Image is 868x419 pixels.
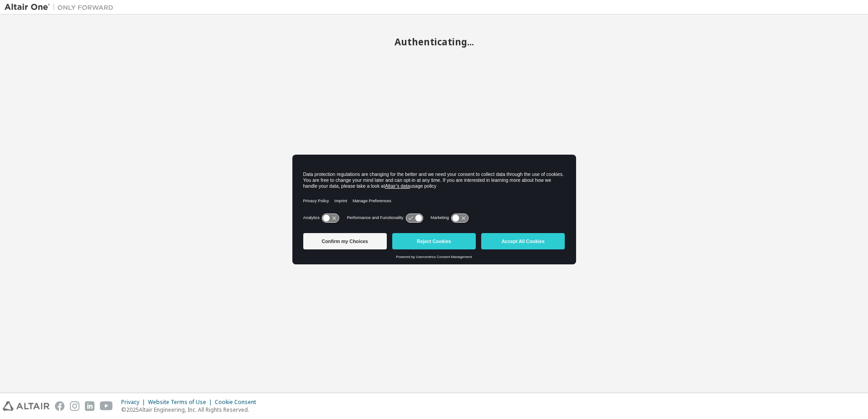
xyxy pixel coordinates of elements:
[70,401,79,411] img: instagram.svg
[3,401,49,411] img: altair_logo.svg
[5,3,118,12] img: Altair One
[85,401,94,411] img: linkedin.svg
[121,399,148,406] div: Privacy
[121,406,261,414] p: © 2025 Altair Engineering, Inc. All Rights Reserved.
[215,399,261,406] div: Cookie Consent
[100,401,113,411] img: youtube.svg
[55,401,64,411] img: facebook.svg
[148,399,215,406] div: Website Terms of Use
[5,36,863,48] h2: Authenticating...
